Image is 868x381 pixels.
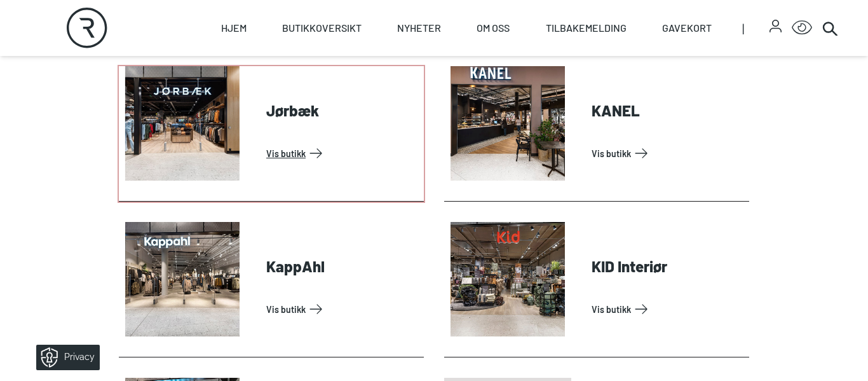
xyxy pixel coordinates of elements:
button: Open Accessibility Menu [792,18,812,38]
a: Vis Butikk: KID Interiør [592,299,744,319]
a: Vis Butikk: Jørbæk [266,143,419,163]
iframe: Manage Preferences [13,340,116,375]
a: Vis Butikk: KANEL [592,143,744,163]
a: Vis Butikk: KappAhl [266,299,419,319]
